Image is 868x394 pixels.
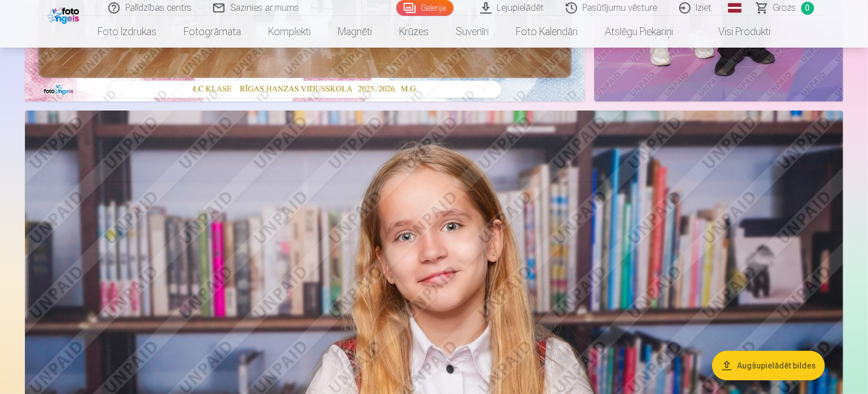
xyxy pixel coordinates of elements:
[591,16,687,48] a: Atslēgu piekariņi
[502,16,591,48] a: Foto kalendāri
[84,16,170,48] a: Foto izdrukas
[170,16,255,48] a: Fotogrāmata
[324,16,386,48] a: Magnēti
[48,5,82,24] img: /fa1
[801,2,814,15] span: 0
[386,16,442,48] a: Krūzes
[773,1,797,15] span: Grozs
[442,16,502,48] a: Suvenīri
[255,16,324,48] a: Komplekti
[712,351,825,380] button: Augšupielādēt bildes
[687,16,784,48] a: Visi produkti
